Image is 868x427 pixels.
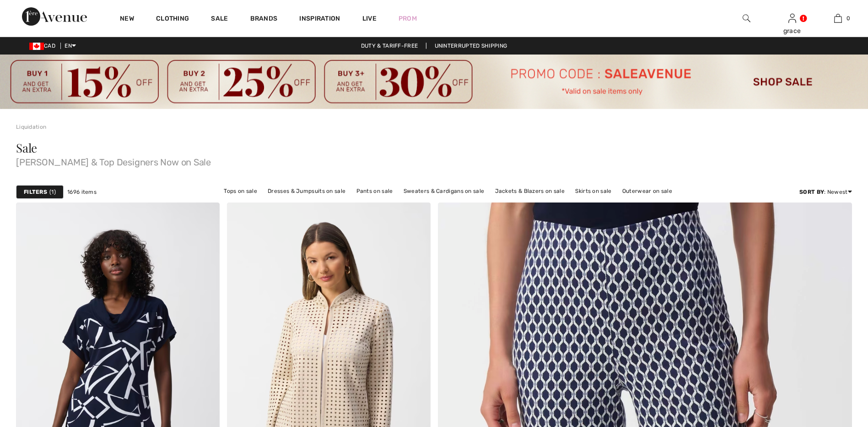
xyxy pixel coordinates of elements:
[65,43,76,49] span: EN
[788,13,796,24] img: My Info
[16,124,46,130] a: Liquidation
[49,188,56,196] span: 1
[815,13,860,24] a: 0
[67,188,97,196] span: 1696 items
[263,185,350,197] a: Dresses & Jumpsuits on sale
[24,188,47,196] strong: Filters
[29,43,44,50] img: Canadian Dollar
[834,13,842,24] img: My Bag
[399,14,417,23] a: Prom
[618,185,677,197] a: Outerwear on sale
[770,26,814,36] div: grace
[809,358,859,381] iframe: Opens a widget where you can find more information
[299,15,340,24] span: Inspiration
[250,15,278,24] a: Brands
[362,14,377,23] a: Live
[120,15,134,24] a: New
[799,189,824,195] strong: Sort By
[788,14,796,22] a: Sign In
[799,188,852,196] div: : Newest
[29,43,59,49] span: CAD
[16,140,37,156] span: Sale
[219,185,262,197] a: Tops on sale
[22,7,87,26] img: 1ère Avenue
[211,15,228,24] a: Sale
[491,185,570,197] a: Jackets & Blazers on sale
[846,14,850,22] span: 0
[571,185,616,197] a: Skirts on sale
[352,185,398,197] a: Pants on sale
[743,13,750,24] img: search the website
[156,15,189,24] a: Clothing
[399,185,489,197] a: Sweaters & Cardigans on sale
[16,154,852,167] span: [PERSON_NAME] & Top Designers Now on Sale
